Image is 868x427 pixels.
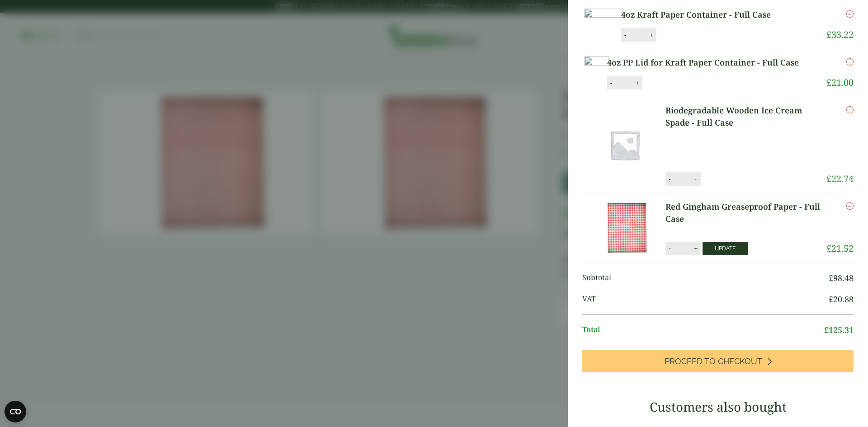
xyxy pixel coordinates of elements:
[582,399,854,415] h3: Customers also bought
[691,175,700,183] button: +
[829,294,854,305] bdi: 20.88
[582,324,824,336] span: Total
[607,56,813,69] a: 4oz PP Lid for Kraft Paper Container - Full Case
[647,31,656,39] button: +
[826,76,831,89] span: £
[829,294,833,305] span: £
[826,28,831,41] span: £
[633,79,642,87] button: +
[826,173,831,185] span: £
[584,104,665,186] img: Placeholder
[826,173,854,185] bdi: 22.74
[608,79,615,87] button: -
[582,272,829,284] span: Subtotal
[582,293,829,305] span: VAT
[826,28,854,41] bdi: 33.22
[5,401,26,422] button: Open CMP widget
[665,357,762,366] span: Proceed to Checkout
[582,350,854,372] a: Proceed to Checkout
[584,201,665,255] img: Red Gingham Greaseproof Paper-Full Case-0
[829,272,854,283] bdi: 98.48
[846,104,854,115] a: Remove this item
[621,9,799,21] a: 4oz Kraft Paper Container - Full Case
[703,242,748,255] button: Update
[666,244,673,252] button: -
[824,324,829,335] span: £
[846,56,854,67] a: Remove this item
[826,242,831,254] span: £
[691,244,700,252] button: +
[846,201,854,211] a: Remove this item
[846,9,854,19] a: Remove this item
[824,324,854,335] bdi: 125.31
[826,76,854,89] bdi: 21.00
[665,104,826,129] a: Biodegradable Wooden Ice Cream Spade - Full Case
[622,31,629,39] button: -
[665,201,826,225] a: Red Gingham Greaseproof Paper - Full Case
[666,175,673,183] button: -
[826,242,854,254] bdi: 21.52
[829,272,833,283] span: £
